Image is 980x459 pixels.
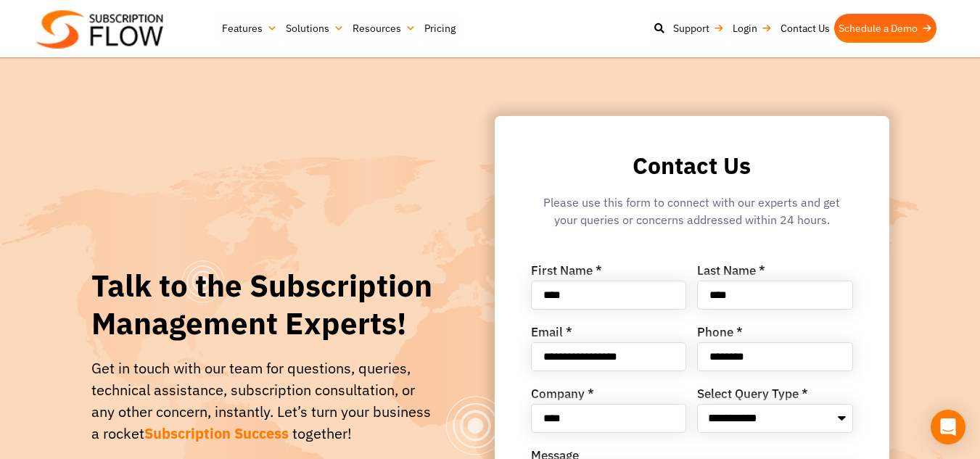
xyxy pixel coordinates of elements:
[728,14,776,43] a: Login
[36,10,163,49] img: Subscriptionflow
[281,14,348,43] a: Solutions
[420,14,460,43] a: Pricing
[531,194,853,236] div: Please use this form to connect with our experts and get your queries or concerns addressed withi...
[91,267,440,343] h1: Talk to the Subscription Management Experts!
[776,14,834,43] a: Contact Us
[697,326,743,342] label: Phone *
[531,265,602,281] label: First Name *
[218,14,281,43] a: Features
[697,388,808,404] label: Select Query Type *
[834,14,936,43] a: Schedule a Demo
[697,265,765,281] label: Last Name *
[531,326,572,342] label: Email *
[931,410,965,444] div: Open Intercom Messenger
[348,14,420,43] a: Resources
[531,152,853,179] h2: Contact Us
[144,423,289,443] span: Subscription Success
[669,14,728,43] a: Support
[91,357,440,444] div: Get in touch with our team for questions, queries, technical assistance, subscription consultatio...
[531,388,594,404] label: Company *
